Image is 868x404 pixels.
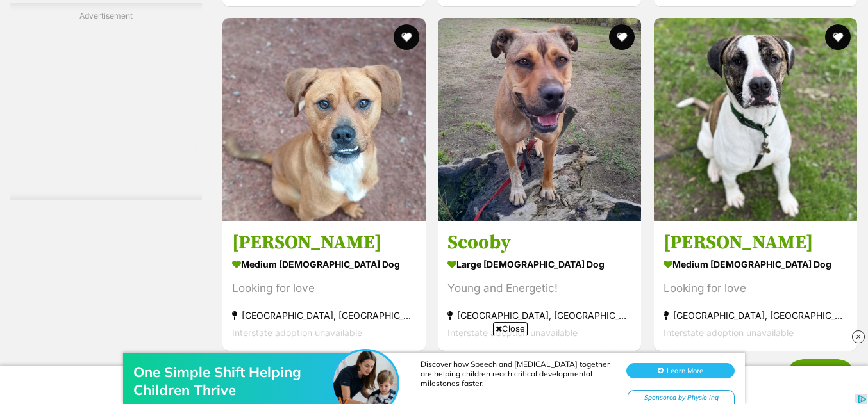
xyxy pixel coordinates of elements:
h3: [PERSON_NAME] [664,230,847,255]
a: [PERSON_NAME] medium [DEMOGRAPHIC_DATA] Dog Looking for love [GEOGRAPHIC_DATA], [GEOGRAPHIC_DATA]... [222,221,426,351]
img: One Simple Shift Helping Children Thrive [333,24,397,88]
strong: [GEOGRAPHIC_DATA], [GEOGRAPHIC_DATA] [447,307,631,324]
h3: Scooby [447,230,631,255]
div: Looking for love [664,280,847,297]
h3: [PERSON_NAME] [232,230,416,255]
div: Looking for love [232,280,416,297]
div: Young and Energetic! [447,280,631,297]
div: Discover how Speech and [MEDICAL_DATA] together are helping children reach critical developmental... [421,32,613,61]
strong: large [DEMOGRAPHIC_DATA] Dog [447,255,631,273]
div: Sponsored by Physio Inq [628,63,735,79]
div: Advertisement [10,3,202,200]
strong: [GEOGRAPHIC_DATA], [GEOGRAPHIC_DATA] [232,307,416,324]
button: favourite [610,24,635,50]
a: [PERSON_NAME] medium [DEMOGRAPHIC_DATA] Dog Looking for love [GEOGRAPHIC_DATA], [GEOGRAPHIC_DATA]... [654,221,857,351]
button: favourite [394,24,419,50]
button: Learn More [626,36,735,51]
iframe: Advertisement [10,27,202,187]
div: One Simple Shift Helping Children Thrive [133,36,338,72]
img: Scooby - Bullmastiff x Australian Kelpie Dog [438,18,641,221]
button: favourite [825,24,851,50]
img: George - Staffordshire Bull Terrier Dog [222,18,426,221]
img: close_rtb.svg [852,330,865,343]
img: Bronson - American Bulldog [654,18,857,221]
strong: [GEOGRAPHIC_DATA], [GEOGRAPHIC_DATA] [664,307,847,324]
span: Close [493,322,528,335]
strong: medium [DEMOGRAPHIC_DATA] Dog [232,255,416,273]
strong: medium [DEMOGRAPHIC_DATA] Dog [664,255,847,273]
a: Scooby large [DEMOGRAPHIC_DATA] Dog Young and Energetic! [GEOGRAPHIC_DATA], [GEOGRAPHIC_DATA] Int... [438,221,641,351]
